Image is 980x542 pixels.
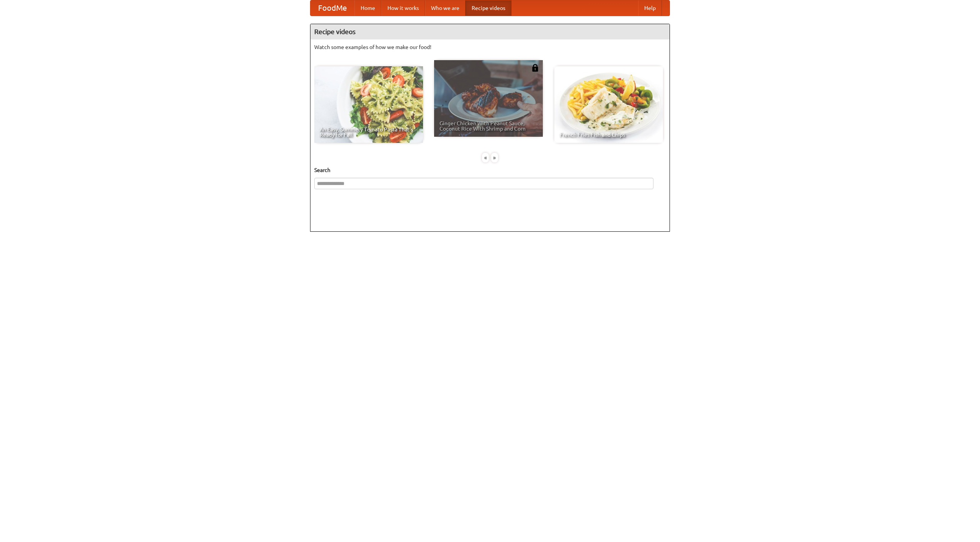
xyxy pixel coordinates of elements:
[482,153,489,162] div: «
[381,0,425,16] a: How it works
[314,43,666,51] p: Watch some examples of how we make our food!
[354,0,381,16] a: Home
[425,0,465,16] a: Who we are
[310,24,670,39] h4: Recipe videos
[314,66,423,143] a: An Easy, Summery Tomato Pasta That's Ready for Fall
[314,166,666,174] h5: Search
[310,0,354,16] a: FoodMe
[531,64,539,72] img: 483408.png
[554,66,663,143] a: French Fries Fish and Chips
[491,153,498,162] div: »
[560,132,658,138] span: French Fries Fish and Chips
[465,0,511,16] a: Recipe videos
[638,0,662,16] a: Help
[320,127,418,138] span: An Easy, Summery Tomato Pasta That's Ready for Fall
